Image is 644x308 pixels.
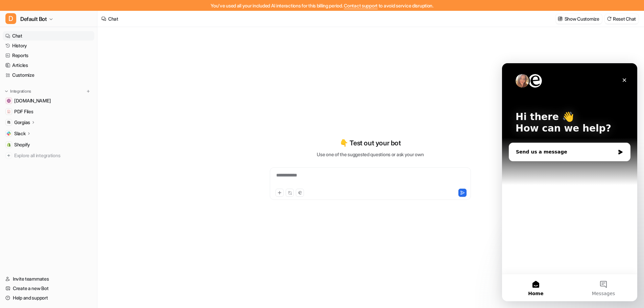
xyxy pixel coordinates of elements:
[340,138,401,148] p: 👇 Test out your bot
[3,293,94,303] a: Help and support
[3,41,94,50] a: History
[20,14,47,24] span: Default Bot
[7,110,11,114] img: PDF Files
[605,14,639,24] button: Reset Chat
[7,143,11,147] img: Shopify
[14,130,26,137] p: Slack
[4,89,9,94] img: expand menu
[7,132,11,136] img: Slack
[3,274,94,284] a: Invite teammates
[3,61,94,70] a: Articles
[317,151,424,158] p: Use one of the suggested questions or ask your own
[5,152,12,159] img: explore all integrations
[3,88,33,95] button: Integrations
[14,141,30,148] span: Shopify
[556,14,602,24] button: Show Customize
[5,13,16,24] span: D
[3,284,94,293] a: Create a new Bot
[607,16,612,21] img: reset
[14,150,92,161] span: Explore all integrations
[344,3,378,8] span: Contact support
[14,119,30,126] p: Gorgias
[3,140,94,149] a: ShopifyShopify
[7,99,11,103] img: help.years.com
[3,96,94,105] a: help.years.com[DOMAIN_NAME]
[502,63,637,301] iframe: Intercom live chat
[14,108,33,115] span: PDF Files
[3,51,94,60] a: Reports
[3,107,94,116] a: PDF FilesPDF Files
[3,70,94,80] a: Customize
[558,16,563,21] img: customize
[3,151,94,160] a: Explore all integrations
[10,89,31,94] p: Integrations
[108,15,118,22] div: Chat
[86,89,91,94] img: menu_add.svg
[14,97,51,104] span: [DOMAIN_NAME]
[7,120,11,124] img: Gorgias
[3,31,94,41] a: Chat
[565,15,599,22] p: Show Customize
